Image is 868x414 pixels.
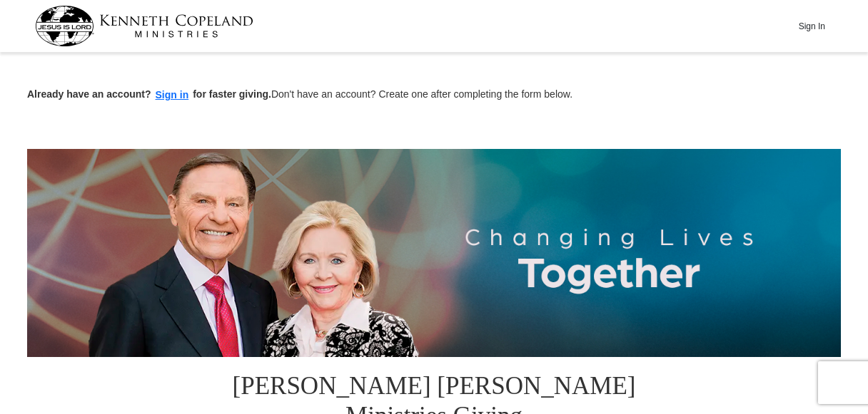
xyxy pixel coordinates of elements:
[790,15,833,37] button: Sign In
[27,87,841,103] p: Don't have an account? Create one after completing the form below.
[35,6,253,46] img: kcm-header-logo.svg
[151,87,193,103] button: Sign in
[27,88,271,100] strong: Already have an account? for faster giving.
